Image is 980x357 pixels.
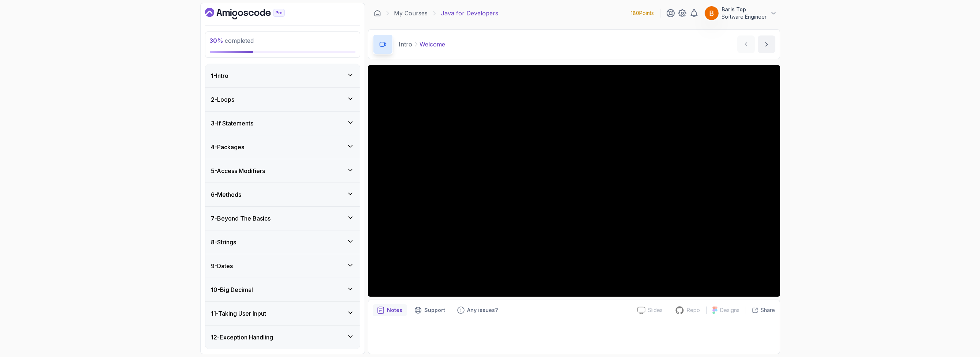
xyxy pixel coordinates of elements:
[210,37,224,44] span: 30 %
[205,112,360,135] button: 3-If Statements
[704,6,777,20] button: user profile imageBaris TopSoftware Engineer
[205,159,360,183] button: 5-Access Modifiers
[211,71,229,80] h3: 1 - Intro
[205,64,360,87] button: 1-Intro
[205,278,360,301] button: 10-Big Decimal
[211,262,233,270] h3: 9 - Dates
[441,9,499,18] p: Java for Developers
[737,35,755,53] button: previous content
[758,35,775,53] button: next content
[467,307,498,314] p: Any issues?
[722,6,767,13] p: Baris Top
[410,304,450,316] button: Support button
[399,40,413,49] p: Intro
[211,119,254,128] h3: 3 - If Statements
[374,10,381,17] a: Dashboard
[211,285,253,294] h3: 10 - Big Decimal
[205,254,360,278] button: 9-Dates
[211,166,265,175] h3: 5 - Access Modifiers
[687,307,700,314] p: Repo
[387,307,403,314] p: Notes
[631,10,654,17] p: 180 Points
[205,88,360,111] button: 2-Loops
[205,183,360,206] button: 6-Methods
[425,307,446,314] p: Support
[746,307,775,314] button: Share
[210,37,254,44] span: completed
[453,304,503,316] button: Feedback button
[722,13,767,20] p: Software Engineer
[211,309,267,318] h3: 11 - Taking User Input
[211,143,245,151] h3: 4 - Packages
[648,307,663,314] p: Slides
[205,326,360,349] button: 12-Exception Handling
[705,6,719,20] img: user profile image
[205,207,360,230] button: 7-Beyond The Basics
[394,9,428,18] a: My Courses
[205,8,302,19] a: Dashboard
[211,333,273,342] h3: 12 - Exception Handling
[205,135,360,159] button: 4-Packages
[420,40,446,49] p: Welcome
[720,307,740,314] p: Designs
[205,302,360,325] button: 11-Taking User Input
[205,230,360,254] button: 8-Strings
[211,95,235,104] h3: 2 - Loops
[211,190,242,199] h3: 6 - Methods
[373,304,407,316] button: notes button
[211,238,236,247] h3: 8 - Strings
[368,65,780,297] iframe: 1 - Hi
[211,214,271,223] h3: 7 - Beyond The Basics
[761,307,775,314] p: Share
